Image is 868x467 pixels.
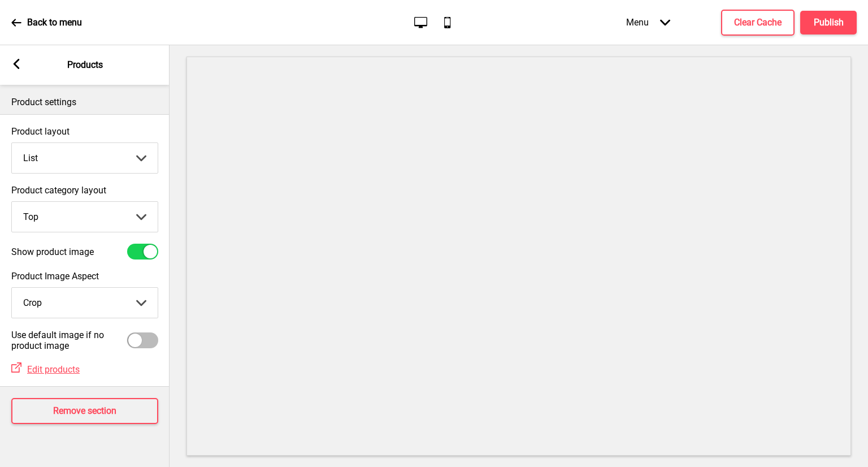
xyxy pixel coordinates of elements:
label: Product layout [11,126,158,137]
button: Remove section [11,398,158,424]
label: Product Image Aspect [11,271,158,282]
p: Products [67,59,103,71]
div: Menu [615,6,682,39]
h4: Clear Cache [734,16,782,29]
h4: Publish [814,16,844,29]
button: Clear Cache [721,10,795,36]
label: Use default image if no product image [11,330,127,351]
a: Back to menu [11,7,82,38]
p: Back to menu [27,16,82,29]
label: Show product image [11,247,94,257]
button: Publish [800,11,857,34]
p: Product settings [11,96,158,109]
h4: Remove section [53,405,116,417]
a: Edit products [21,364,80,375]
span: Edit products [27,364,80,375]
label: Product category layout [11,185,158,196]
